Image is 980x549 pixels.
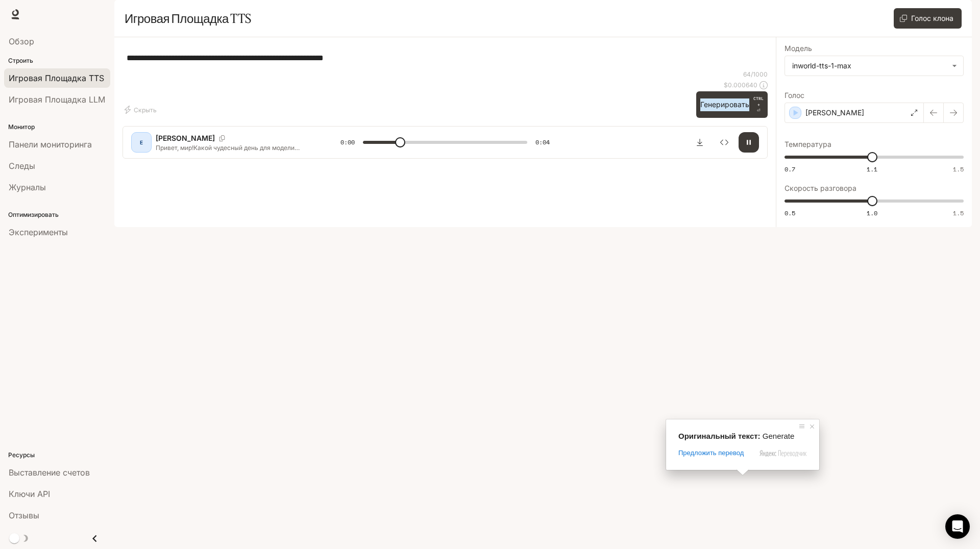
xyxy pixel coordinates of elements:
[911,12,953,25] ya-tr-span: Голос клона
[215,135,229,141] button: Скопировать голосовой идентификатор
[140,139,143,146] ya-tr-span: E
[714,132,734,153] button: Осмотр
[894,8,962,29] button: Голос клона
[953,165,964,173] span: 1.5
[785,209,795,217] span: 0.5
[945,514,970,539] div: Откройте Интерком-Мессенджер
[785,92,804,99] ya-tr-span: Голос
[340,137,355,147] span: 0:00
[535,137,550,147] span: 0:04
[134,105,157,115] ya-tr-span: Скрыть
[785,185,856,192] ya-tr-span: Скорость разговора
[785,45,812,52] ya-tr-span: Модель
[805,108,864,118] p: [PERSON_NAME]
[690,132,710,153] button: Скачать аудио
[156,144,300,160] ya-tr-span: Какой чудесный день для модели преобразования текста в речь!
[867,209,877,217] span: 1.0
[156,134,215,142] ya-tr-span: [PERSON_NAME]
[867,165,877,173] span: 1.1
[753,96,764,107] ya-tr-span: CTRL +
[743,70,768,79] p: 64 / 1000
[700,98,749,111] ya-tr-span: Генерировать
[785,165,795,173] span: 0.7
[785,56,963,76] div: inworld-tts-1-max
[125,11,251,26] ya-tr-span: Игровая Площадка TTS
[785,141,831,148] ya-tr-span: Температура
[757,108,761,113] ya-tr-span: ⏎
[953,209,964,217] span: 1.5
[696,91,768,118] button: ГенерироватьCTRL +⏎
[678,448,744,458] span: Предложить перевод
[792,61,851,71] ya-tr-span: inworld-tts-1-max
[724,81,757,89] p: $ 0.000640
[156,144,193,152] ya-tr-span: Привет, мир!
[763,432,795,440] span: Generate
[122,102,161,118] button: Скрыть
[678,432,761,440] span: Оригинальный текст:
